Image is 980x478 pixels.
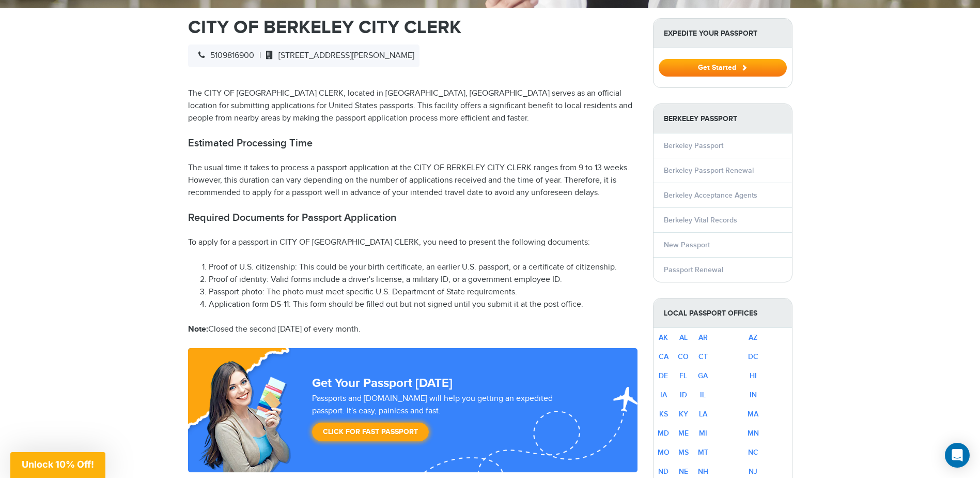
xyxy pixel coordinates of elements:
p: The usual time it takes to process a passport application at the CITY OF BERKELEY CITY CLERK rang... [188,162,637,199]
a: GA [698,371,708,380]
strong: Get Your Passport [DATE] [312,376,453,391]
a: New Passport [664,241,710,249]
a: Passport Renewal [664,265,723,274]
a: AK [659,333,668,342]
a: CT [698,352,708,361]
a: CA [659,352,668,361]
a: Berkeley Passport Renewal [664,166,754,175]
li: Proof of identity: Valid forms include a driver's license, a military ID, or a government employe... [209,274,637,286]
p: The CITY OF [GEOGRAPHIC_DATA] CLERK, located in [GEOGRAPHIC_DATA], [GEOGRAPHIC_DATA] serves as an... [188,87,637,125]
a: AR [698,333,708,342]
p: Closed the second [DATE] of every month. [188,323,637,336]
span: Unlock 10% Off! [22,459,94,470]
li: Passport photo: The photo must meet specific U.S. Department of State requirements. [209,286,637,298]
a: HI [750,371,757,380]
a: MS [678,448,689,457]
a: IA [660,391,667,399]
a: AZ [749,333,757,342]
p: To apply for a passport in CITY OF [GEOGRAPHIC_DATA] CLERK, you need to present the following doc... [188,236,637,249]
a: NC [748,448,758,457]
div: Unlock 10% Off! [10,452,105,478]
h2: Required Documents for Passport Application [188,212,637,224]
a: KY [679,410,688,419]
strong: Expedite Your Passport [654,19,792,48]
h2: Estimated Processing Time [188,137,637,150]
a: ND [658,467,668,476]
div: Open Intercom Messenger [945,443,970,468]
a: IL [700,391,706,399]
div: | [188,44,419,67]
a: Get Started [659,63,787,71]
a: AL [679,333,688,342]
a: Berkeley Vital Records [664,216,737,225]
a: MA [748,410,758,419]
a: NJ [749,467,757,476]
div: Passports and [DOMAIN_NAME] will help you getting an expedited passport. It's easy, painless and ... [308,393,590,446]
strong: Note: [188,324,208,334]
span: [STREET_ADDRESS][PERSON_NAME] [261,51,414,61]
li: Application form DS-11: This form should be filled out but not signed until you submit it at the ... [209,298,637,311]
a: MT [698,448,708,457]
a: ID [680,391,687,399]
a: NE [679,467,688,476]
a: DC [748,352,758,361]
a: KS [659,410,668,419]
a: MN [748,429,759,438]
a: DE [659,371,668,380]
li: Proof of U.S. citizenship: This could be your birth certificate, an earlier U.S. passport, or a c... [209,261,637,274]
a: Berkeley Passport [664,141,723,150]
a: CO [678,352,689,361]
a: Berkeley Acceptance Agents [664,191,757,200]
a: NH [698,467,708,476]
strong: Berkeley Passport [654,104,792,133]
a: IN [750,391,757,399]
a: ME [678,429,689,438]
h1: CITY OF BERKELEY CITY CLERK [188,18,637,37]
button: Get Started [659,59,787,77]
a: MD [658,429,669,438]
strong: Local Passport Offices [654,298,792,328]
a: FL [679,371,687,380]
span: 5109816900 [193,51,254,61]
a: MI [699,429,707,438]
a: LA [699,410,707,419]
a: Click for Fast Passport [312,423,429,441]
a: MO [658,448,670,457]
